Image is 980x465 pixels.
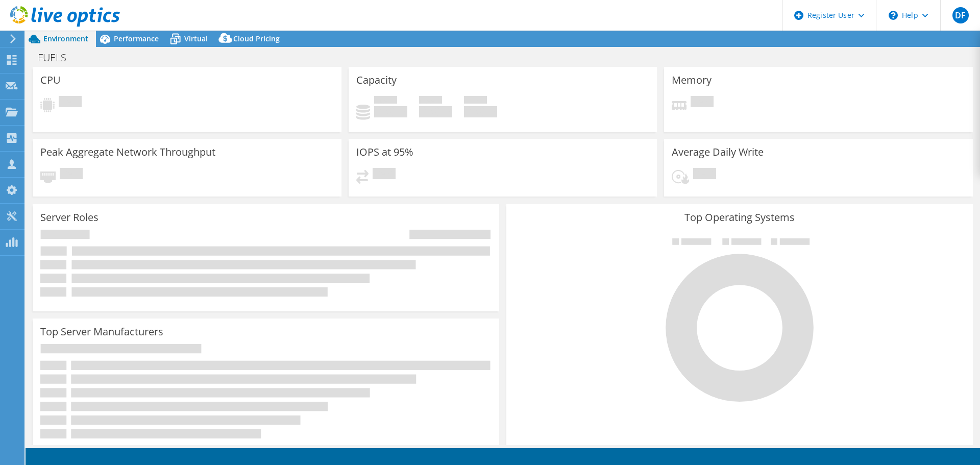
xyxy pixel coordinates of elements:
[40,146,215,158] h3: Peak Aggregate Network Throughput
[464,96,487,106] span: Total
[889,11,898,20] svg: \n
[33,52,82,63] h1: FUELS
[40,212,99,223] h3: Server Roles
[233,34,280,43] span: Cloud Pricing
[374,106,407,117] h4: 0 GiB
[356,146,413,158] h3: IOPS at 95%
[114,34,159,43] span: Performance
[464,106,497,117] h4: 0 GiB
[691,96,714,110] span: Pending
[514,212,965,223] h3: Top Operating Systems
[693,168,716,182] span: Pending
[419,106,452,117] h4: 0 GiB
[374,96,397,106] span: Used
[43,34,88,43] span: Environment
[672,146,764,158] h3: Average Daily Write
[952,7,969,23] span: DF
[59,96,82,110] span: Pending
[356,75,397,86] h3: Capacity
[40,326,163,337] h3: Top Server Manufacturers
[184,34,208,43] span: Virtual
[373,168,396,182] span: Pending
[419,96,442,106] span: Free
[40,75,61,86] h3: CPU
[60,168,83,182] span: Pending
[672,75,712,86] h3: Memory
